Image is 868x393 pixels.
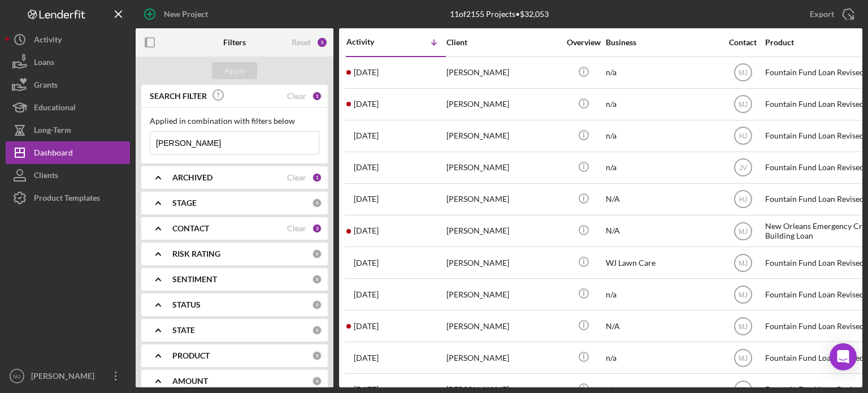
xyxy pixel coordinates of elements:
[830,343,857,370] div: Open Intercom Messenger
[354,226,379,235] time: 2025-01-06 17:09
[312,249,322,259] div: 0
[312,300,322,310] div: 0
[446,121,559,151] div: [PERSON_NAME]
[354,195,379,204] time: 2025-04-30 17:47
[34,119,71,144] div: Long-Term
[6,28,130,51] button: Activity
[606,311,719,341] div: N/A
[172,300,201,309] b: STATUS
[34,164,58,189] div: Clients
[446,279,559,309] div: [PERSON_NAME]
[172,326,195,335] b: STATE
[164,3,208,25] div: New Project
[34,187,100,212] div: Product Templates
[6,187,130,209] a: Product Templates
[562,38,605,47] div: Overview
[312,325,322,335] div: 0
[739,227,748,235] text: MJ
[446,38,559,47] div: Client
[150,92,207,101] b: SEARCH FILTER
[28,365,102,390] div: [PERSON_NAME]
[172,173,212,182] b: ARCHIVED
[136,3,219,25] button: New Project
[34,28,62,54] div: Activity
[739,322,748,330] text: MJ
[287,173,306,182] div: Clear
[446,184,559,214] div: [PERSON_NAME]
[172,224,209,233] b: CONTACT
[34,74,58,99] div: Grants
[223,38,246,47] b: Filters
[354,322,379,331] time: 2023-11-03 17:22
[354,100,379,109] time: 2025-07-15 20:41
[446,89,559,119] div: [PERSON_NAME]
[354,68,379,77] time: 2025-07-30 16:43
[354,131,379,140] time: 2025-07-15 00:43
[287,224,306,233] div: Clear
[446,153,559,183] div: [PERSON_NAME]
[6,141,130,164] button: Dashboard
[6,119,130,141] button: Long-Term
[606,216,719,246] div: N/A
[606,153,719,183] div: n/a
[606,38,719,47] div: Business
[606,58,719,88] div: n/a
[606,89,719,119] div: n/a
[14,373,21,379] text: MJ
[739,132,747,140] text: HJ
[312,351,322,361] div: 0
[6,164,130,187] button: Clients
[312,223,322,234] div: 3
[6,51,130,74] button: Loans
[312,172,322,183] div: 1
[6,74,130,96] button: Grants
[739,69,748,77] text: MJ
[34,51,54,76] div: Loans
[316,37,328,48] div: 5
[739,291,748,299] text: MJ
[172,249,220,258] b: RISK RATING
[354,258,379,267] time: 2024-08-02 16:19
[354,353,379,362] time: 2023-04-28 18:05
[606,248,719,278] div: WJ Lawn Care
[312,274,322,284] div: 0
[172,275,217,284] b: SENTIMENT
[6,96,130,119] button: Educational
[606,279,719,309] div: n/a
[446,311,559,341] div: [PERSON_NAME]
[354,163,379,172] time: 2025-06-11 19:05
[810,3,834,25] div: Export
[287,92,306,101] div: Clear
[150,116,319,126] div: Applied in combination with filters below
[172,351,210,360] b: PRODUCT
[34,141,73,167] div: Dashboard
[446,343,559,373] div: [PERSON_NAME]
[6,365,130,387] button: MJ[PERSON_NAME]
[212,62,257,79] button: Apply
[172,198,197,208] b: STAGE
[446,58,559,88] div: [PERSON_NAME]
[739,164,747,172] text: JV
[346,37,396,46] div: Activity
[446,216,559,246] div: [PERSON_NAME]
[739,196,747,204] text: HJ
[312,376,322,386] div: 0
[739,354,748,362] text: MJ
[739,259,748,267] text: MJ
[606,184,719,214] div: N/A
[450,10,549,19] div: 11 of 2155 Projects • $32,053
[224,62,245,79] div: Apply
[446,248,559,278] div: [PERSON_NAME]
[798,3,862,25] button: Export
[292,38,311,47] div: Reset
[606,121,719,151] div: n/a
[354,290,379,299] time: 2024-07-11 17:34
[606,343,719,373] div: n/a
